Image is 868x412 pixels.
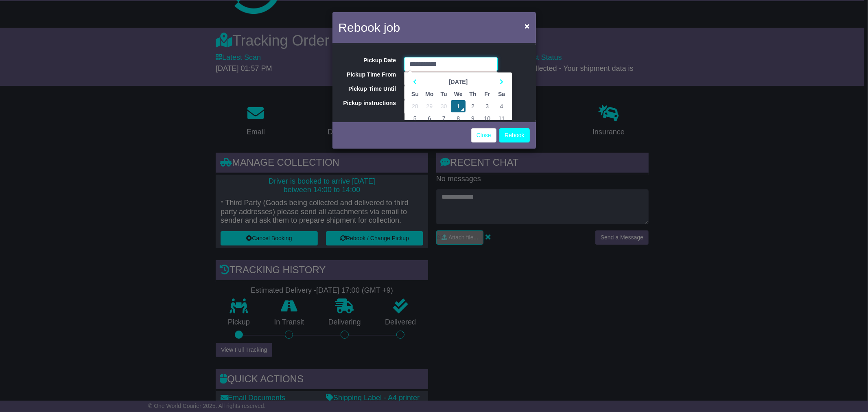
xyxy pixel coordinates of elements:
th: We [451,88,466,100]
td: 1 [451,100,466,112]
td: 28 [408,100,422,112]
td: 7 [437,112,451,125]
td: 5 [408,112,422,125]
td: 3 [480,100,494,112]
td: 29 [422,100,437,112]
td: 30 [437,100,451,112]
td: 11 [494,112,509,125]
th: Mo [422,88,437,100]
button: Rebook [499,128,529,142]
td: 4 [494,100,509,112]
th: Su [408,88,422,100]
button: Close [520,18,533,34]
span: × [525,21,529,31]
label: Pickup Date [332,57,400,64]
a: Close [471,128,496,142]
label: Pickup instructions [332,100,400,107]
td: 6 [422,112,437,125]
td: 9 [466,112,480,125]
th: Th [466,88,480,100]
th: Fr [480,88,494,100]
label: Pickup Time Until [332,85,400,92]
h4: Rebook job [339,18,400,37]
td: 2 [466,100,480,112]
td: 10 [480,112,494,125]
th: Tu [437,88,451,100]
th: Sa [494,88,509,100]
td: 8 [451,112,466,125]
label: Pickup Time From [332,71,400,78]
th: Select Month [422,76,494,88]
